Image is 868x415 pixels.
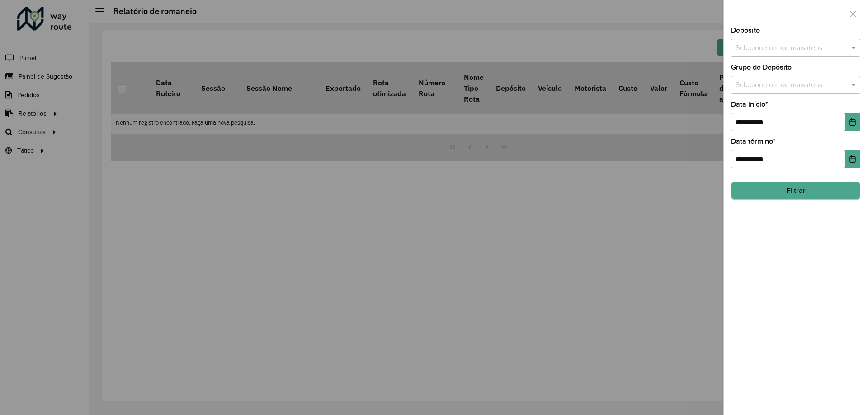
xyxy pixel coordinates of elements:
label: Depósito [731,25,760,36]
button: Choose Date [845,150,860,168]
button: Filtrar [731,182,860,199]
label: Data início [731,99,768,110]
label: Data término [731,136,776,147]
button: Choose Date [845,113,860,131]
label: Grupo de Depósito [731,62,792,73]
